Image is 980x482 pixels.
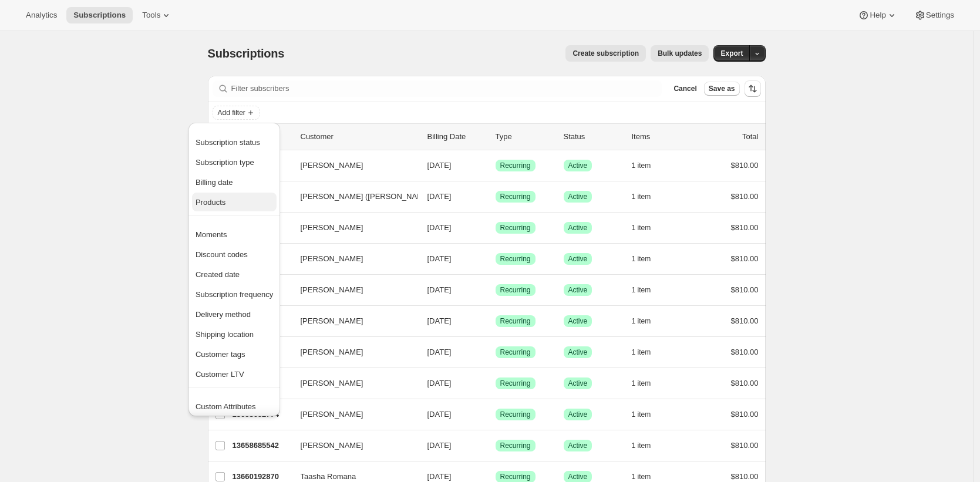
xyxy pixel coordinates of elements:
[632,254,651,264] span: 1 item
[196,198,225,207] span: Products
[427,410,452,419] span: [DATE]
[568,285,588,295] span: Active
[294,250,411,268] button: [PERSON_NAME]
[233,344,759,360] div: 13658554470[PERSON_NAME][DATE]SuccessRecurringSuccessActive1 item$810.00
[196,330,254,339] span: Shipping location
[731,441,759,450] span: $810.00
[233,282,759,298] div: 13659635814[PERSON_NAME][DATE]SuccessRecurringSuccessActive1 item$810.00
[427,192,452,201] span: [DATE]
[632,285,651,295] span: 1 item
[233,313,759,329] div: 13660946534[PERSON_NAME][DATE]SuccessRecurringSuccessActive1 item$810.00
[731,379,759,387] span: $810.00
[500,379,531,388] span: Recurring
[500,161,531,170] span: Recurring
[632,223,651,232] span: 1 item
[632,379,651,388] span: 1 item
[196,370,244,379] span: Customer LTV
[427,441,452,450] span: [DATE]
[196,350,245,359] span: Customer tags
[301,440,363,451] span: [PERSON_NAME]
[565,45,646,62] button: Create subscription
[568,254,588,264] span: Active
[632,131,691,143] div: Items
[294,436,411,455] button: [PERSON_NAME]
[301,284,363,296] span: [PERSON_NAME]
[704,82,740,96] button: Save as
[427,472,452,481] span: [DATE]
[427,285,452,294] span: [DATE]
[731,472,759,481] span: $810.00
[568,223,588,232] span: Active
[233,188,759,205] div: 13660029030[PERSON_NAME] ([PERSON_NAME]) [PERSON_NAME][DATE]SuccessRecurringSuccessActive1 item$8...
[568,316,588,326] span: Active
[196,402,256,411] span: Custom Attributes
[427,223,452,232] span: [DATE]
[196,178,233,187] span: Billing date
[632,437,664,454] button: 1 item
[632,313,664,329] button: 1 item
[294,374,411,393] button: [PERSON_NAME]
[301,160,363,171] span: [PERSON_NAME]
[196,250,248,259] span: Discount codes
[572,49,639,58] span: Create subscription
[213,106,260,120] button: Add filter
[632,410,651,419] span: 1 item
[500,316,531,326] span: Recurring
[208,47,285,60] span: Subscriptions
[496,131,554,143] div: Type
[294,218,411,237] button: [PERSON_NAME]
[564,131,622,143] p: Status
[632,282,664,298] button: 1 item
[870,11,885,20] span: Help
[731,410,759,419] span: $810.00
[669,82,701,96] button: Cancel
[233,251,759,267] div: 13659177062[PERSON_NAME][DATE]SuccessRecurringSuccessActive1 item$810.00
[500,441,531,450] span: Recurring
[233,440,291,451] p: 13658685542
[731,192,759,201] span: $810.00
[500,410,531,419] span: Recurring
[301,377,363,389] span: [PERSON_NAME]
[301,191,499,203] span: [PERSON_NAME] ([PERSON_NAME]) [PERSON_NAME]
[500,348,531,357] span: Recurring
[500,192,531,201] span: Recurring
[500,223,531,232] span: Recurring
[301,253,363,265] span: [PERSON_NAME]
[294,405,411,424] button: [PERSON_NAME]
[713,45,750,62] button: Export
[427,131,486,143] p: Billing Date
[196,138,260,147] span: Subscription status
[294,281,411,299] button: [PERSON_NAME]
[632,192,651,201] span: 1 item
[233,437,759,454] div: 13658685542[PERSON_NAME][DATE]SuccessRecurringSuccessActive1 item$810.00
[731,348,759,356] span: $810.00
[427,254,452,263] span: [DATE]
[632,375,664,392] button: 1 item
[66,7,133,23] button: Subscriptions
[427,379,452,387] span: [DATE]
[745,80,761,97] button: Sort the results
[19,7,64,23] button: Analytics
[632,344,664,360] button: 1 item
[301,222,363,234] span: [PERSON_NAME]
[233,406,759,423] div: 13658652774[PERSON_NAME][DATE]SuccessRecurringSuccessActive1 item$810.00
[731,254,759,263] span: $810.00
[568,192,588,201] span: Active
[196,230,227,239] span: Moments
[233,157,759,174] div: 13663961190[PERSON_NAME][DATE]SuccessRecurringSuccessActive1 item$810.00
[568,161,588,170] span: Active
[196,310,251,319] span: Delivery method
[731,223,759,232] span: $810.00
[427,348,452,356] span: [DATE]
[301,131,418,143] p: Customer
[500,472,531,481] span: Recurring
[301,409,363,420] span: [PERSON_NAME]
[294,187,411,206] button: [PERSON_NAME] ([PERSON_NAME]) [PERSON_NAME]
[673,84,696,93] span: Cancel
[427,316,452,325] span: [DATE]
[568,441,588,450] span: Active
[731,285,759,294] span: $810.00
[294,312,411,331] button: [PERSON_NAME]
[294,343,411,362] button: [PERSON_NAME]
[301,315,363,327] span: [PERSON_NAME]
